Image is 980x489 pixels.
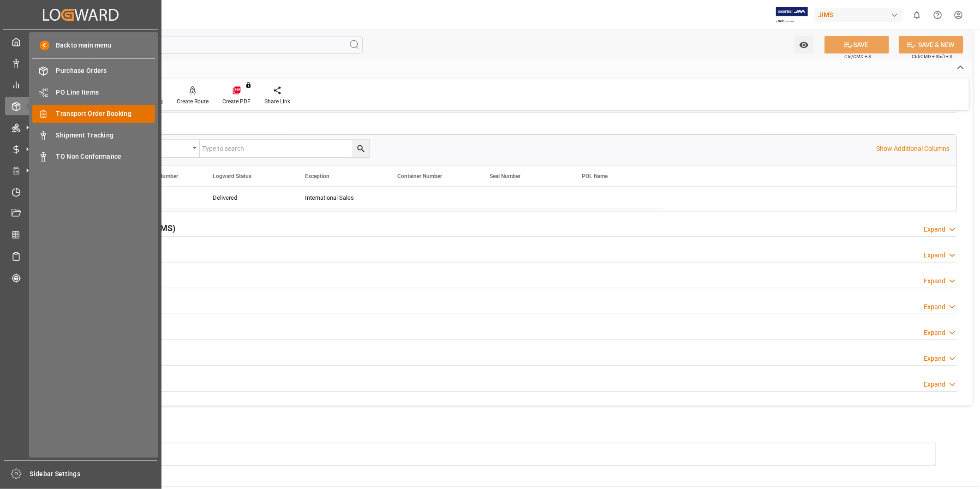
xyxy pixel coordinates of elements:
[924,225,945,234] div: Expand
[582,173,608,179] span: POL Name
[305,187,375,209] div: International Sales
[177,97,209,106] div: Create Route
[844,53,871,60] span: Ctrl/CMD + S
[213,187,283,209] div: Delivered
[5,204,156,222] a: Document Management
[5,33,156,51] a: My Cockpit
[927,5,948,25] button: Help Center
[32,105,155,123] a: Transport Order Booking
[814,8,903,22] div: JIMS
[305,173,329,179] span: Exception
[32,62,155,80] a: Purchase Orders
[924,380,945,389] div: Expand
[5,76,156,94] a: My Reports
[899,36,963,54] button: SAVE & NEW
[5,54,156,72] a: Data Management
[49,41,112,50] span: Back to main menu
[490,173,520,179] span: Seal Number
[5,183,156,201] a: Timeslot Management V2
[32,126,155,144] a: Shipment Tracking
[56,131,155,140] span: Shipment Tracking
[924,328,945,338] div: Expand
[213,173,251,179] span: Logward Status
[56,88,155,97] span: PO Line Items
[397,173,442,179] span: Container Number
[776,7,808,23] img: Exertis%20JAM%20-%20Email%20Logo.jpg_1722504956.jpg
[32,148,155,166] a: TO Non Conformance
[200,140,370,157] input: Type to search
[131,140,200,157] button: open menu
[5,268,156,286] a: Tracking Shipment
[30,469,158,479] span: Sidebar Settings
[876,144,950,154] p: Show Additional Columns
[924,302,945,312] div: Expand
[924,354,945,364] div: Expand
[907,5,927,25] button: show 0 new notifications
[42,36,363,54] input: Search Fields
[825,36,889,54] button: SAVE
[56,66,155,76] span: Purchase Orders
[814,6,907,24] button: JIMS
[352,140,370,157] button: search button
[912,53,952,60] span: Ctrl/CMD + Shift + S
[264,97,290,106] div: Share Link
[924,250,945,260] div: Expand
[795,36,813,54] button: open menu
[135,142,190,152] div: Equals
[32,83,155,101] a: PO Line Items
[109,187,663,209] div: Press SPACE to select this row.
[924,276,945,286] div: Expand
[5,226,156,244] a: CO2 Calculator
[56,152,155,161] span: TO Non Conformance
[5,247,156,265] a: Sailing Schedules
[56,109,155,119] span: Transport Order Booking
